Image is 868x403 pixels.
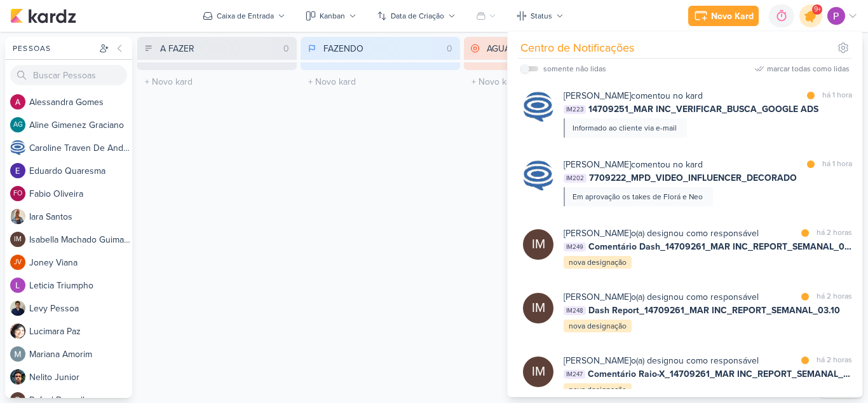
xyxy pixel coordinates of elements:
img: Caroline Traven De Andrade [10,140,25,155]
div: há 1 hora [822,89,852,103]
div: F a b i o O l i v e i r a [29,187,132,201]
p: IM [532,363,545,381]
img: Iara Santos [10,209,25,224]
input: + Novo kard [466,73,621,91]
div: M a r i a n a A m o r i m [29,348,132,361]
img: Caroline Traven De Andrade [523,92,553,122]
img: Eduardo Quaresma [10,163,25,178]
img: Leticia Triumpho [10,278,25,293]
img: Alessandra Gomes [10,94,25,110]
div: A l e s s a n d r a G o m e s [29,95,132,109]
button: Novo Kard [688,6,759,26]
div: 0 [278,42,294,55]
span: IM248 [564,306,586,315]
div: L e v y P e s s o a [29,302,132,315]
span: 7709222_MPD_VIDEO_INFLUENCER_DECORADO [589,171,797,185]
p: JV [14,259,22,266]
div: há 2 horas [817,354,852,367]
div: C a r o l i n e T r a v e n D e A n d r a d e [29,141,132,155]
div: Informado ao cliente via e-mail [573,122,677,134]
div: Aline Gimenez Graciano [10,117,25,132]
div: Isabella Machado Guimarães [10,232,25,247]
img: kardz.app [10,8,76,24]
b: [PERSON_NAME] [564,90,631,101]
div: Joney Viana [10,255,25,270]
p: IM [532,236,545,253]
div: Pessoas [10,43,97,54]
div: Isabella Machado Guimarães [523,293,553,323]
b: [PERSON_NAME] [564,292,631,302]
span: 9+ [814,4,821,15]
div: comentou no kard [564,158,703,171]
div: marcar todas como lidas [767,63,850,74]
div: I a r a S a n t o s [29,210,132,223]
div: I s a b e l l a M a c h a d o G u i m a r ã e s [29,233,132,246]
p: IM [532,299,545,317]
b: [PERSON_NAME] [564,228,631,239]
img: Levy Pessoa [10,300,25,316]
span: Comentário Dash_14709261_MAR INC_REPORT_SEMANAL_03.10 [588,240,852,253]
div: Isabella Machado Guimarães [523,357,553,387]
div: o(a) designou como responsável [564,354,759,367]
div: há 2 horas [817,290,852,304]
div: Novo Kard [711,10,754,23]
div: L u c i m a r a P a z [29,325,132,338]
span: IM247 [564,370,585,379]
p: IM [14,236,22,243]
div: há 2 horas [817,227,852,240]
img: Caroline Traven De Andrade [523,160,553,191]
img: Mariana Amorim [10,346,25,362]
div: o(a) designou como responsável [564,290,759,304]
span: 14709251_MAR INC_VERIFICAR_BUSCA_GOOGLE ADS [588,103,818,116]
span: IM223 [564,105,586,114]
input: Buscar Pessoas [10,65,127,85]
img: Lucimara Paz [10,323,25,339]
img: Distribuição Time Estratégico [827,7,845,25]
input: + Novo kard [303,73,458,91]
span: IM249 [564,243,586,251]
div: L e t i c i a T r i u m p h o [29,279,132,292]
p: FO [13,190,22,197]
span: Comentário Raio-X_14709261_MAR INC_REPORT_SEMANAL_03.10 [588,367,852,381]
input: + Novo kard [140,73,294,91]
p: AG [13,122,23,129]
span: IM202 [564,174,587,183]
b: [PERSON_NAME] [564,355,631,366]
div: Fabio Oliveira [10,186,25,201]
div: J o n e y V i a n a [29,256,132,269]
div: E d u a r d o Q u a r e s m a [29,164,132,178]
div: nova designação [564,320,632,332]
span: Dash Report_14709261_MAR INC_REPORT_SEMANAL_03.10 [588,304,840,317]
div: 0 [442,42,458,55]
div: há 1 hora [822,158,852,171]
img: Nelito Junior [10,369,25,385]
div: Centro de Notificações [520,39,634,57]
div: Isabella Machado Guimarães [523,229,553,260]
div: comentou no kard [564,89,703,103]
div: A l i n e G i m e n e z G r a c i a n o [29,118,132,132]
div: N e l i t o J u n i o r [29,371,132,384]
div: o(a) designou como responsável [564,227,759,240]
b: [PERSON_NAME] [564,159,631,170]
div: Em aprovação os takes de Florá e Neo [573,191,703,202]
div: nova designação [564,256,632,269]
div: nova designação [564,383,632,396]
div: somente não lidas [543,63,606,74]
